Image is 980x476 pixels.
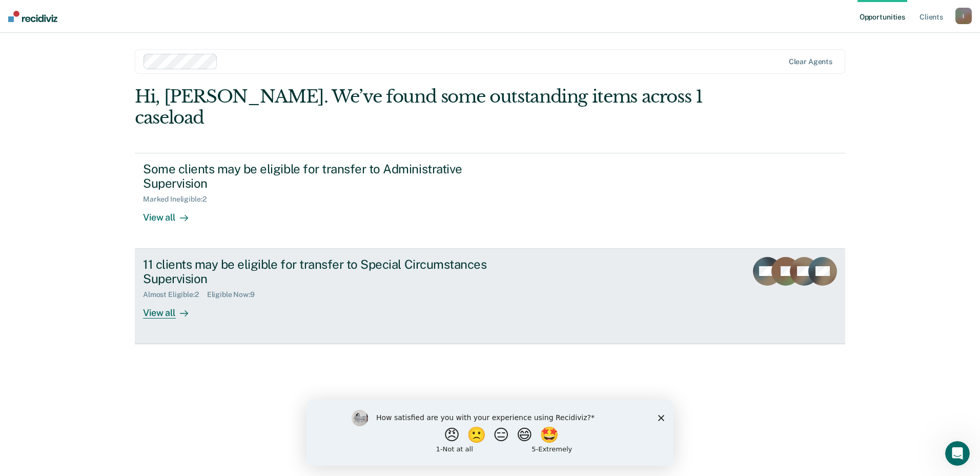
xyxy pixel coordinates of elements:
[143,257,503,287] div: 11 clients may be eligible for transfer to Special Circumstances Supervision
[135,249,845,344] a: 11 clients may be eligible for transfer to Special Circumstances SupervisionAlmost Eligible:2Elig...
[207,290,263,299] div: Eligible Now : 9
[143,290,207,299] div: Almost Eligible : 2
[135,153,845,249] a: Some clients may be eligible for transfer to Administrative SupervisionMarked Ineligible:2View all
[143,299,200,319] div: View all
[143,162,503,191] div: Some clients may be eligible for transfer to Administrative Supervision
[8,11,57,22] img: Recidiviz
[143,195,214,204] div: Marked Ineligible : 2
[135,86,703,128] div: Hi, [PERSON_NAME]. We’ve found some outstanding items across 1 caseload
[945,441,970,466] iframe: Intercom live chat
[789,57,832,66] div: Clear agents
[143,204,200,224] div: View all
[955,8,972,24] button: l
[307,400,673,466] iframe: Survey by Kim from Recidiviz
